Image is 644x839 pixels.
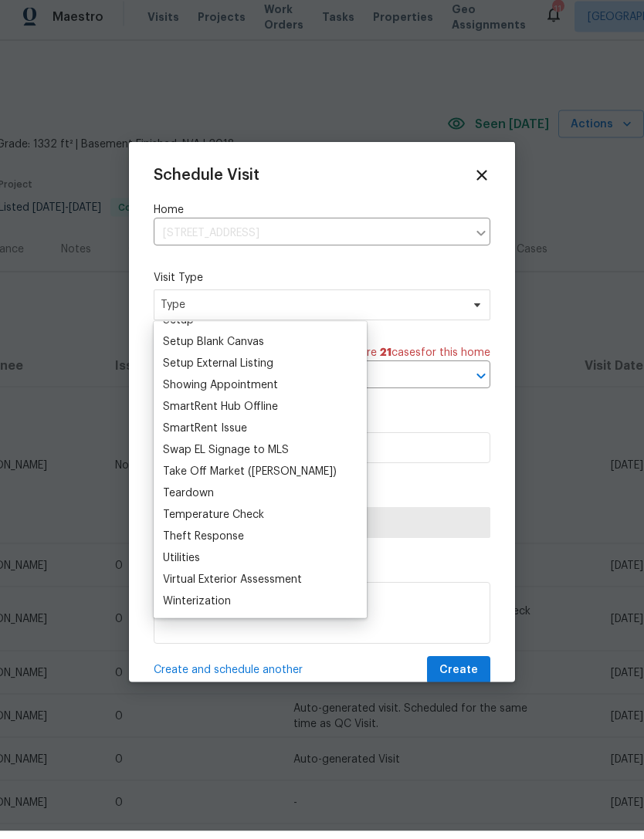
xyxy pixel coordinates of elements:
[163,364,273,379] div: Setup External Listing
[331,353,490,368] span: There are case s for this home
[161,305,461,320] span: Type
[163,472,337,487] div: Take Off Market ([PERSON_NAME])
[470,373,492,394] button: Open
[163,601,231,617] div: Winterization
[154,229,467,253] input: Enter in an address
[427,664,490,692] button: Create
[163,428,247,444] div: SmartRent Issue
[163,580,302,595] div: Virtual Exterior Assessment
[439,668,478,688] span: Create
[163,515,264,530] div: Temperature Check
[154,210,490,225] label: Home
[163,536,244,552] div: Theft Response
[380,355,391,366] span: 21
[163,450,289,465] div: Swap EL Signage to MLS
[163,558,200,573] div: Utilities
[154,175,259,191] span: Schedule Visit
[163,493,214,509] div: Teardown
[163,342,264,357] div: Setup Blank Canvas
[154,670,303,685] span: Create and schedule another
[473,174,490,191] span: Close
[154,278,490,293] label: Visit Type
[163,385,278,401] div: Showing Appointment
[163,407,278,422] div: SmartRent Hub Offline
